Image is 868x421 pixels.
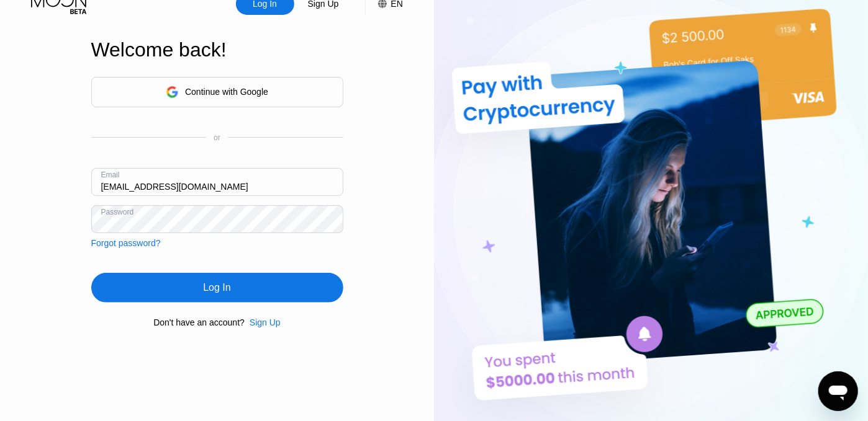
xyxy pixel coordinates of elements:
[101,208,134,216] div: Password
[91,238,161,248] div: Forgot password?
[818,371,858,411] iframe: Button to launch messaging window
[250,317,281,327] div: Sign Up
[91,273,343,303] div: Log In
[101,171,120,179] div: Email
[203,281,230,294] div: Log In
[153,317,245,327] div: Don't have an account?
[185,87,268,97] div: Continue with Google
[245,317,281,327] div: Sign Up
[91,38,343,61] div: Welcome back!
[214,133,220,142] div: or
[91,77,343,107] div: Continue with Google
